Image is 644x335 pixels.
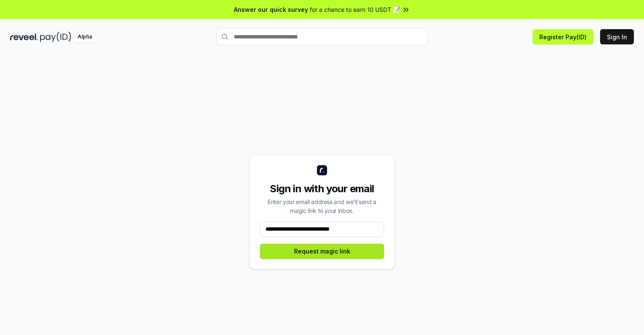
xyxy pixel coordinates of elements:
button: Sign In [600,29,634,44]
img: pay_id [40,32,71,42]
img: reveel_dark [10,32,38,42]
span: for a chance to earn 10 USDT 📝 [310,5,400,14]
span: Answer our quick survey [234,5,308,14]
div: Enter your email address and we’ll send a magic link to your inbox. [260,197,384,215]
div: Sign in with your email [260,182,384,196]
img: logo_small [317,165,327,175]
button: Request magic link [260,244,384,259]
div: Alpha [73,32,97,42]
button: Register Pay(ID) [533,29,593,44]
